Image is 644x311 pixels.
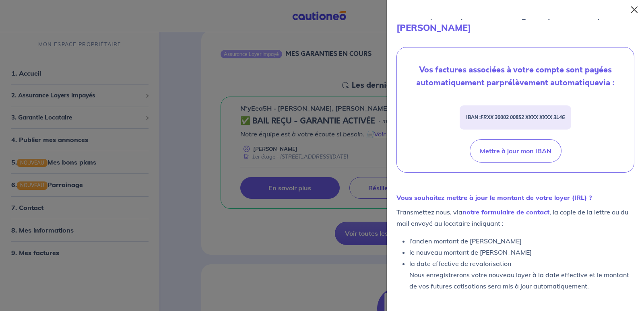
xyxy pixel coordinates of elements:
[409,235,634,247] li: l’ancien montant de [PERSON_NAME]
[470,139,561,163] button: Mettre à jour mon IBAN
[409,247,634,258] li: le nouveau montant de [PERSON_NAME]
[403,64,627,89] p: Vos factures associées à votre compte sont payées automatiquement par via :
[462,208,549,216] a: notre formulaire de contact
[396,206,634,229] p: Transmettez nous, via , la copie de la lettre ou du mail envoyé au locataire indiquant :
[500,77,599,89] strong: prélèvement automatique
[396,22,471,33] strong: [PERSON_NAME]
[396,194,592,202] strong: Vous souhaitez mettre à jour le montant de votre loyer (IRL) ?
[396,8,634,34] p: Mon moyen de paiement enregistré pour le compte :
[466,114,565,120] strong: IBAN :
[409,258,634,292] li: la date effective de revalorisation Nous enregistrerons votre nouveau loyer à la date effective e...
[628,3,641,16] button: Close
[481,114,565,120] em: FRXX 30002 00852 XXXX XXXX 3L46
